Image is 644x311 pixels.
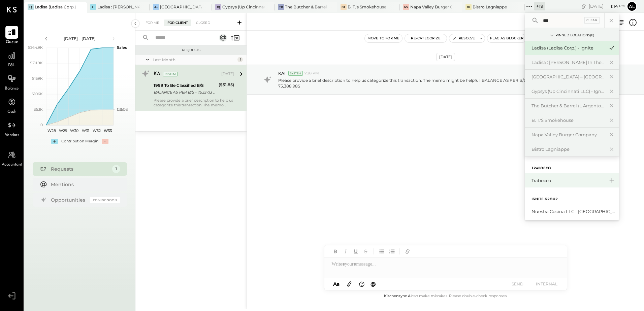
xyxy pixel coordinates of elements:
[47,128,56,133] text: W28
[102,139,108,144] div: -
[28,4,34,10] div: L(
[154,71,162,77] div: KAI
[436,53,455,61] div: [DATE]
[580,3,587,10] div: copy link
[410,4,452,10] div: Napa Valley Burger Company
[348,4,386,10] div: B. T.'s Smokehouse
[532,208,616,215] div: Nuestra Cocina LLC - [GEOGRAPHIC_DATA]
[59,128,67,133] text: W29
[90,197,120,203] div: Coming Soon
[361,247,370,256] button: Strikethrough
[112,165,120,173] div: 1
[532,117,604,124] div: B. T.'s Smokehouse
[403,247,412,256] button: Add URL
[193,20,214,26] div: Closed
[40,123,43,127] text: 0
[532,197,557,202] label: Ignite Group
[368,280,378,288] button: @
[487,34,526,42] button: Flag as Blocker
[117,45,127,50] text: Sales
[288,71,303,76] div: System
[51,166,109,172] div: Requests
[0,96,23,115] a: Cash
[154,89,217,96] div: BALANCE AS PER B/S - 75,337.13 $ (MATCHED) AS PER BANK RECO. 75,388.98$
[0,26,23,45] a: Queue
[534,2,545,10] div: + 19
[139,48,243,53] div: Requests
[8,63,16,69] span: P&L
[0,72,23,92] a: Balance
[51,36,108,41] div: [DATE] - [DATE]
[365,34,402,42] button: Move to for me
[82,128,89,133] text: W31
[34,107,43,112] text: $53K
[532,166,551,171] label: Trabocco
[153,4,159,10] div: A–
[51,181,117,188] div: Mentions
[32,92,43,96] text: $106K
[237,57,243,62] div: 1
[35,4,77,10] div: Ladisa (Ladisa Corp.) - Ignite
[93,128,101,133] text: W32
[532,146,604,152] div: Bistro Lagniappe
[142,20,163,26] div: For Me
[51,139,58,144] div: +
[532,74,604,80] div: [GEOGRAPHIC_DATA] – [GEOGRAPHIC_DATA]
[278,77,621,89] p: Please provide a brief description to help us categorize this transaction. The memo might be help...
[473,4,507,10] div: Bistro Lagniappe
[387,247,396,256] button: Ordered List
[28,45,43,50] text: $264.9K
[32,76,43,81] text: $159K
[465,4,472,10] div: BL
[336,281,340,287] span: a
[403,4,409,10] div: NV
[331,280,342,288] button: Aa
[104,128,112,133] text: W33
[154,98,234,107] div: Please provide a brief description to help us categorize this transaction. The memo might be help...
[6,39,18,45] span: Queue
[51,197,87,203] div: Opportunities
[532,45,604,51] div: Ladisa (Ladisa Corp.) - Ignite
[278,4,284,10] div: TB
[5,132,19,138] span: Vendors
[164,20,191,26] div: For Client
[584,17,600,24] div: Clear
[163,72,178,76] div: System
[221,71,234,77] div: [DATE]
[219,81,234,88] div: ($51.85)
[97,4,139,10] div: Ladisa : [PERSON_NAME] in the Alley
[117,107,127,112] text: Labor
[331,247,340,256] button: Bold
[626,1,637,12] button: Al
[532,132,604,138] div: Napa Valley Burger Company
[285,4,327,10] div: The Butcher & Barrel (L Argento LLC) - [GEOGRAPHIC_DATA]
[341,247,350,256] button: Italic
[222,4,264,10] div: Gypsys (Up Cincinnati LLC) - Ignite
[371,281,376,287] span: @
[304,71,319,76] span: 7:28 PM
[532,88,604,95] div: Gypsys (Up Cincinnati LLC) - Ignite
[90,4,96,10] div: L:
[278,70,286,76] span: KAI
[533,279,560,288] button: INTERNAL
[0,119,23,138] a: Vendors
[160,4,202,10] div: [GEOGRAPHIC_DATA] – [GEOGRAPHIC_DATA]
[61,139,98,144] div: Contribution Margin
[532,59,604,66] div: Ladisa : [PERSON_NAME] in the Alley
[449,34,478,42] button: Resolve
[351,247,360,256] button: Underline
[589,3,625,9] div: [DATE]
[0,148,23,168] a: Accountant
[341,4,347,10] div: BT
[5,86,19,92] span: Balance
[70,128,78,133] text: W30
[30,61,43,65] text: $211.9K
[154,82,217,89] div: 1999 To Be Classified B/S
[532,177,604,184] div: Trabocco
[377,247,386,256] button: Unordered List
[405,34,447,42] button: Re-Categorize
[532,103,604,109] div: The Butcher & Barrel (L Argento LLC) - [GEOGRAPHIC_DATA]
[153,57,236,63] div: Last Month
[2,162,22,168] span: Accountant
[215,4,221,10] div: G(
